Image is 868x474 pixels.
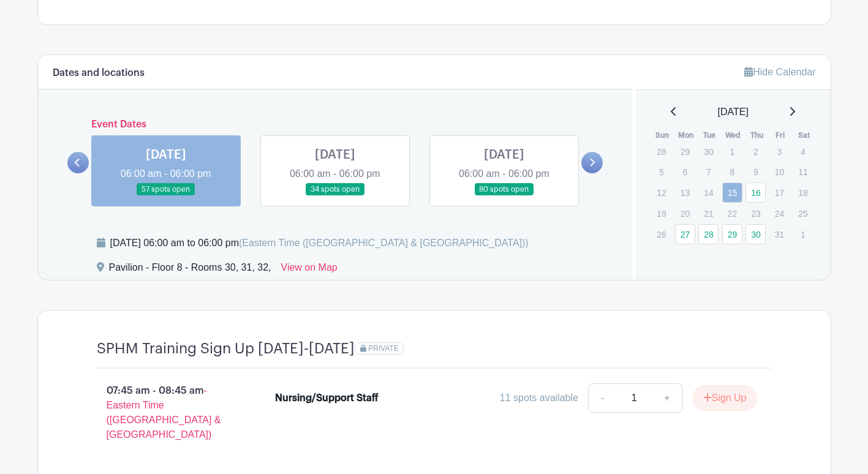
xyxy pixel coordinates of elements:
a: 30 [745,224,766,244]
p: 22 [722,204,742,223]
p: 17 [769,183,790,202]
a: View on Map [281,260,338,280]
p: 19 [651,204,671,223]
p: 7 [698,162,719,181]
th: Tue [698,129,722,141]
p: 13 [675,183,695,202]
th: Thu [745,129,769,141]
p: 1 [793,225,813,244]
div: [DATE] 06:00 am to 06:00 pm [110,236,529,250]
p: 07:45 am - 08:45 am [77,378,256,447]
p: 20 [675,204,695,223]
p: 8 [722,162,742,181]
h6: Dates and locations [53,67,145,79]
th: Sun [651,129,674,141]
p: 9 [745,162,766,181]
a: 28 [698,224,719,244]
h4: SPHM Training Sign Up [DATE]-[DATE] [97,340,355,358]
p: 23 [745,204,766,223]
button: Sign Up [693,385,757,411]
a: + [652,383,682,413]
div: 11 spots available [500,391,578,405]
span: PRIVATE [368,344,399,353]
span: - Eastern Time ([GEOGRAPHIC_DATA] & [GEOGRAPHIC_DATA]) [107,385,221,440]
p: 18 [793,183,813,202]
p: 2 [745,142,766,161]
p: 29 [675,142,695,161]
p: 12 [651,183,671,202]
p: 21 [698,204,719,223]
h6: Event Dates [89,119,582,130]
a: 29 [722,224,742,244]
div: Pavilion - Floor 8 - Rooms 30, 31, 32, [109,260,271,280]
th: Mon [674,129,698,141]
a: 27 [675,224,695,244]
p: 5 [651,162,671,181]
p: 3 [769,142,790,161]
p: 10 [769,162,790,181]
p: 4 [793,142,813,161]
span: [DATE] [718,105,749,119]
p: 28 [651,142,671,161]
a: 16 [745,182,766,203]
span: (Eastern Time ([GEOGRAPHIC_DATA] & [GEOGRAPHIC_DATA])) [239,238,529,248]
p: 11 [793,162,813,181]
th: Sat [792,129,816,141]
p: 6 [675,162,695,181]
p: 1 [722,142,742,161]
a: - [588,383,616,413]
th: Wed [722,129,745,141]
p: 31 [769,225,790,244]
a: 15 [722,182,742,203]
a: Hide Calendar [744,67,815,77]
p: 30 [698,142,719,161]
th: Fri [769,129,793,141]
p: 14 [698,183,719,202]
p: 26 [651,225,671,244]
p: 24 [769,204,790,223]
div: Nursing/Support Staff [275,391,379,405]
p: 25 [793,204,813,223]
